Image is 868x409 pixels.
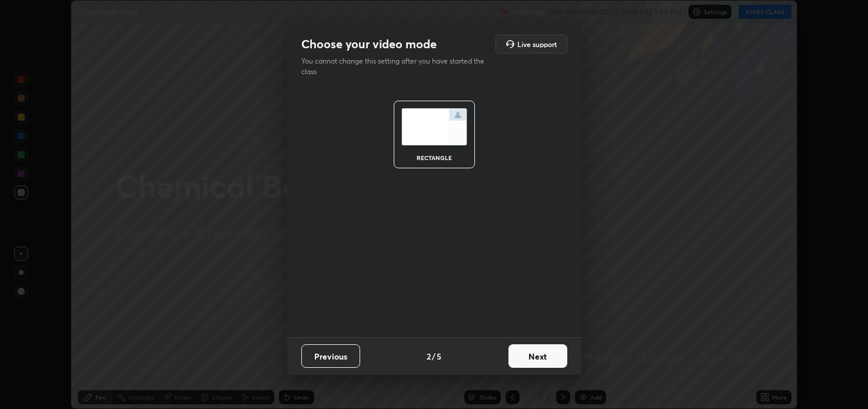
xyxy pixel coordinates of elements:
[301,344,360,368] button: Previous
[432,350,435,363] h4: /
[437,350,441,363] h4: 5
[427,350,431,363] h4: 2
[411,155,458,161] div: rectangle
[517,41,557,48] h5: Live support
[301,56,492,77] p: You cannot change this setting after you have started the class
[401,108,467,145] img: normalScreenIcon.ae25ed63.svg
[301,36,437,52] h2: Choose your video mode
[508,344,567,368] button: Next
